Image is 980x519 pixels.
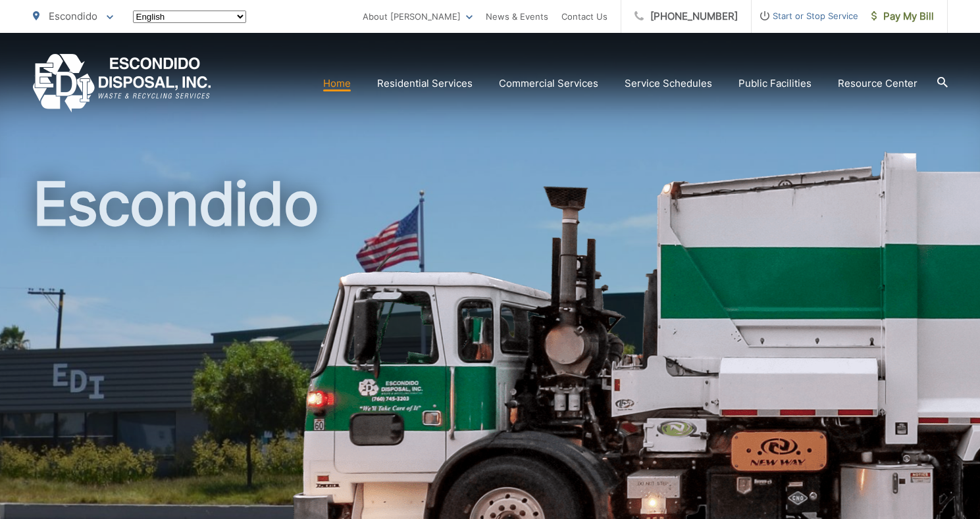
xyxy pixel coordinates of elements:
[486,9,548,24] a: News & Events
[323,76,351,91] a: Home
[363,9,473,24] a: About [PERSON_NAME]
[33,54,211,112] a: EDCD logo. Return to the homepage.
[499,76,598,91] a: Commercial Services
[871,9,934,24] span: Pay My Bill
[838,76,917,91] a: Resource Center
[625,76,712,91] a: Service Schedules
[561,9,607,24] a: Contact Us
[133,11,246,23] select: Select a language
[49,10,97,22] span: Escondido
[738,76,812,91] a: Public Facilities
[377,76,473,91] a: Residential Services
